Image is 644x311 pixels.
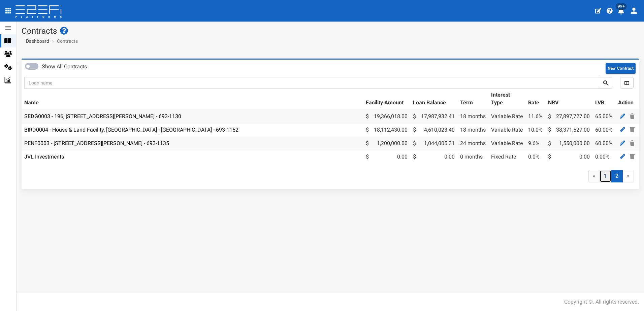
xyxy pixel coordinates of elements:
th: Rate [525,89,545,110]
th: Term [457,89,488,110]
td: 65.00% [592,110,615,123]
td: 11.6% [525,110,545,123]
span: 2 [611,170,623,182]
a: Dashboard [23,38,49,44]
td: Variable Rate [488,110,525,123]
th: Name [22,89,363,110]
td: 0.00 [545,150,592,163]
td: 38,371,527.00 [545,123,592,137]
td: 18,112,430.00 [363,123,410,137]
td: 0.00% [592,150,615,163]
td: 0.0% [525,150,545,163]
a: Delete Contract [628,152,636,161]
th: Interest Type [488,89,525,110]
a: Delete Contract [628,126,636,134]
a: JVL Investments [24,153,64,160]
th: NRV [545,89,592,110]
td: 1,044,005.31 [410,137,457,150]
td: 0.00 [410,150,457,163]
td: 10.0% [525,123,545,137]
a: 1 [600,170,611,182]
td: 4,610,023.40 [410,123,457,137]
a: Delete Contract [628,139,636,147]
th: LVR [592,89,615,110]
h1: Contracts [22,27,639,35]
td: 0.00 [363,150,410,163]
span: Dashboard [23,38,49,44]
td: 60.00% [592,123,615,137]
th: Facility Amount [363,89,410,110]
a: BIRD0004 - House & Land Facility, [GEOGRAPHIC_DATA] - [GEOGRAPHIC_DATA] - 693-1152 [24,127,238,133]
span: » [622,170,634,182]
a: « [588,170,600,182]
td: 1,200,000.00 [363,137,410,150]
td: 60.00% [592,137,615,150]
a: SEDG0003 - 196, [STREET_ADDRESS][PERSON_NAME] - 693-1130 [24,113,181,119]
th: Action [615,89,639,110]
label: Show All Contracts [42,63,87,71]
th: Loan Balance [410,89,457,110]
td: Variable Rate [488,137,525,150]
li: Contracts [50,38,78,44]
div: Copyright ©. All rights reserved. [564,298,639,306]
a: PENF0003 - [STREET_ADDRESS][PERSON_NAME] - 693-1135 [24,140,169,146]
td: 27,897,727.00 [545,110,592,123]
button: New Contract [606,63,636,74]
a: Delete Contract [628,112,636,120]
td: 24 months [457,137,488,150]
td: 9.6% [525,137,545,150]
input: Loan name [24,77,599,89]
td: 1,550,000.00 [545,137,592,150]
td: Variable Rate [488,123,525,137]
td: 18 months [457,123,488,137]
td: 0 months [457,150,488,163]
td: Fixed Rate [488,150,525,163]
td: 19,366,018.00 [363,110,410,123]
td: 18 months [457,110,488,123]
td: 17,987,932.41 [410,110,457,123]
